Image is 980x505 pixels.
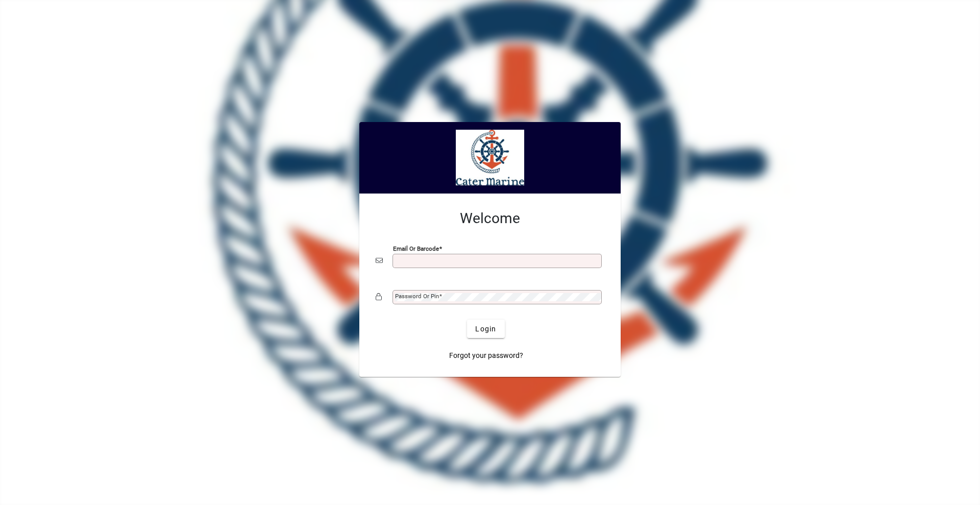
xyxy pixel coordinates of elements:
[393,245,439,252] mat-label: Email or Barcode
[449,350,523,361] span: Forgot your password?
[445,346,527,365] a: Forgot your password?
[467,320,504,338] button: Login
[475,324,496,334] span: Login
[376,210,604,227] h2: Welcome
[395,293,439,300] mat-label: Password or Pin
